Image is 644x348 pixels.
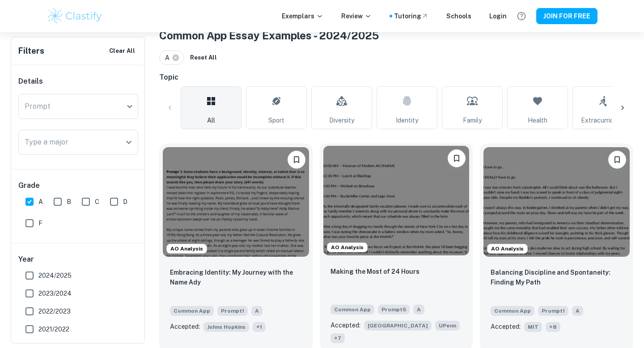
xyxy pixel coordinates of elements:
img: undefined Common App example thumbnail: Balancing Discipline and Spontaneity: Fi [483,147,630,257]
span: MIT [524,322,542,332]
span: A [251,306,263,316]
span: + 8 [546,322,560,332]
span: A [165,53,174,63]
span: Diversity [329,115,354,125]
span: 2021/2022 [38,324,69,334]
span: 2022/2023 [38,306,71,316]
img: Clastify logo [47,7,103,25]
button: JOIN FOR FREE [536,8,597,24]
span: A [38,197,43,207]
span: + 1 [253,322,266,332]
div: A [159,51,184,65]
button: Please log in to bookmark exemplars [288,151,305,169]
button: Reset All [188,51,219,64]
span: Health [528,115,547,125]
span: 2023/2024 [38,289,72,298]
span: Common App [170,306,214,316]
h6: Details [18,76,138,87]
span: D [123,197,127,207]
button: Clear All [107,44,137,58]
span: A [572,306,583,316]
img: undefined Common App example thumbnail: Embracing Identity: My Journey with the [163,147,309,257]
span: + 7 [330,333,345,343]
p: Embracing Identity: My Journey with the Name Ady [170,267,302,287]
span: F [38,218,42,228]
span: UPenn [435,321,460,331]
img: undefined Common App example thumbnail: Making the Most of 24 Hours [323,146,470,255]
h6: Filters [18,45,44,57]
span: Identity [396,115,418,125]
span: Johns Hopkins [203,322,249,332]
span: Prompt 5 [378,305,410,314]
p: Making the Most of 24 Hours [330,267,419,276]
h1: Common App Essay Examples - 2024/2025 [159,27,633,43]
button: Please log in to bookmark exemplars [608,151,626,169]
button: Open [123,136,135,149]
span: Extracurricular [581,115,625,125]
h6: Year [18,254,138,265]
p: Accepted: [330,320,360,330]
span: Common App [330,305,374,314]
span: AO Analysis [487,245,527,253]
span: C [95,197,99,207]
span: Prompt 1 [538,306,568,316]
p: Accepted: [491,322,521,331]
span: Common App [491,306,534,316]
span: A [413,305,424,314]
span: AO Analysis [167,245,207,253]
button: Please log in to bookmark exemplars [448,149,466,167]
p: Accepted: [170,322,200,331]
span: 2024/2025 [38,271,72,280]
a: Login [489,11,507,21]
button: Help and Feedback [514,8,529,24]
h6: Topic [159,72,633,83]
a: Tutoring [394,11,428,21]
span: AO Analysis [327,243,367,251]
span: [GEOGRAPHIC_DATA] [364,321,432,331]
span: Prompt 1 [217,306,248,316]
a: Schools [446,11,471,21]
p: Exemplars [282,11,323,21]
h6: Grade [18,180,138,191]
span: B [67,197,71,207]
span: Family [463,115,482,125]
p: Balancing Discipline and Spontaneity: Finding My Path [491,267,623,287]
p: Review [341,11,372,21]
span: All [207,115,215,125]
span: Sport [268,115,284,125]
